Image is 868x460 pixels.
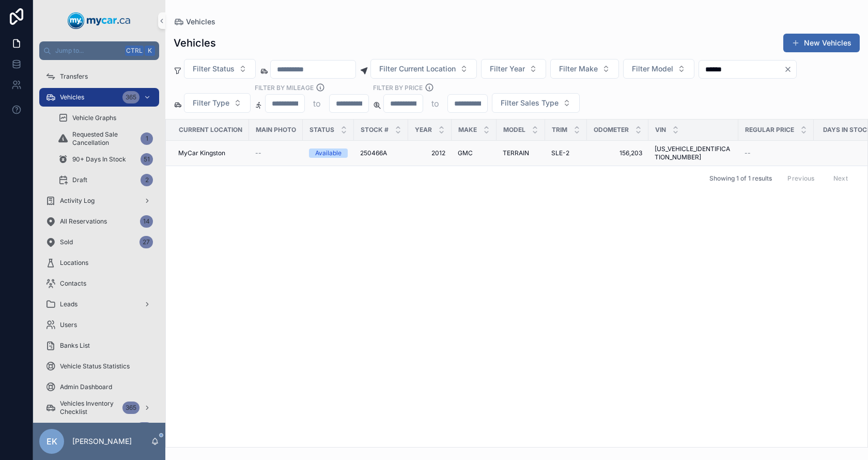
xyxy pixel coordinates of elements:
[122,91,139,103] div: 365
[60,321,77,329] span: Users
[72,130,136,147] span: Requested Sale Cancellation
[593,149,642,157] a: 156,203
[174,36,216,50] h1: Vehicles
[60,93,84,101] span: Vehicles
[783,34,860,52] button: New Vehicles
[256,126,296,134] span: Main Photo
[141,153,153,166] div: 51
[193,98,229,108] span: Filter Type
[60,383,112,391] span: Admin Dashboard
[184,93,251,113] button: Select Button
[52,109,159,127] a: Vehicle Graphs
[60,399,118,416] span: Vehicles Inventory Checklist
[39,398,159,417] a: Vehicles Inventory Checklist365
[60,238,73,246] span: Sold
[490,64,525,74] span: Filter Year
[60,217,107,226] span: All Reservations
[313,97,321,110] p: to
[255,149,261,157] span: --
[52,129,159,148] a: Requested Sale Cancellation1
[415,126,432,134] span: Year
[503,126,525,134] span: Model
[141,174,153,186] div: 2
[60,342,90,350] span: Banks List
[39,378,159,396] a: Admin Dashboard
[193,64,235,74] span: Filter Status
[39,41,159,60] button: Jump to...CtrlK
[39,191,159,210] a: Activity Log
[39,295,159,314] a: Leads
[309,149,348,158] a: Available
[179,126,242,134] span: Current Location
[551,149,581,157] a: SLE-2
[655,126,666,134] span: VIN
[552,126,567,134] span: Trim
[360,149,387,157] span: 250466A
[379,64,456,74] span: Filter Current Location
[458,149,490,157] a: GMC
[125,46,144,56] span: Ctrl
[632,64,673,74] span: Filter Model
[141,132,153,145] div: 1
[655,145,732,161] a: [US_VEHICLE_IDENTIFICATION_NUMBER]
[784,65,796,73] button: Clear
[255,83,314,92] label: Filter By Mileage
[745,149,751,157] span: --
[431,97,439,110] p: to
[745,149,808,157] a: --
[122,402,139,414] div: 365
[68,12,131,29] img: App logo
[39,67,159,86] a: Transfers
[72,155,126,164] span: 90+ Days In Stock
[458,149,473,157] span: GMC
[146,47,154,55] span: K
[47,435,57,448] span: EK
[551,149,569,157] span: SLE-2
[309,126,334,134] span: Status
[373,83,423,92] label: FILTER BY PRICE
[136,422,153,435] div: 589
[178,149,243,157] a: MyCar Kingston
[39,254,159,272] a: Locations
[594,126,629,134] span: Odometer
[72,436,132,447] p: [PERSON_NAME]
[60,259,88,267] span: Locations
[39,212,159,231] a: All Reservations14
[39,336,159,355] a: Banks List
[72,114,116,122] span: Vehicle Graphs
[550,59,619,79] button: Select Button
[370,59,477,79] button: Select Button
[361,126,389,134] span: Stock #
[39,357,159,376] a: Vehicle Status Statistics
[60,197,95,205] span: Activity Log
[39,316,159,334] a: Users
[503,149,529,157] span: TERRAIN
[492,93,580,113] button: Select Button
[623,59,694,79] button: Select Button
[60,279,86,288] span: Contacts
[559,64,598,74] span: Filter Make
[39,274,159,293] a: Contacts
[60,362,130,370] span: Vehicle Status Statistics
[458,126,477,134] span: Make
[503,149,539,157] a: TERRAIN
[140,215,153,228] div: 14
[709,174,772,183] span: Showing 1 of 1 results
[255,149,297,157] a: --
[60,300,78,308] span: Leads
[39,233,159,251] a: Sold27
[139,236,153,248] div: 27
[745,126,794,134] span: Regular Price
[414,149,445,157] a: 2012
[360,149,402,157] a: 250466A
[315,149,342,158] div: Available
[174,17,215,27] a: Vehicles
[501,98,559,108] span: Filter Sales Type
[52,150,159,169] a: 90+ Days In Stock51
[60,72,88,81] span: Transfers
[72,176,87,184] span: Draft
